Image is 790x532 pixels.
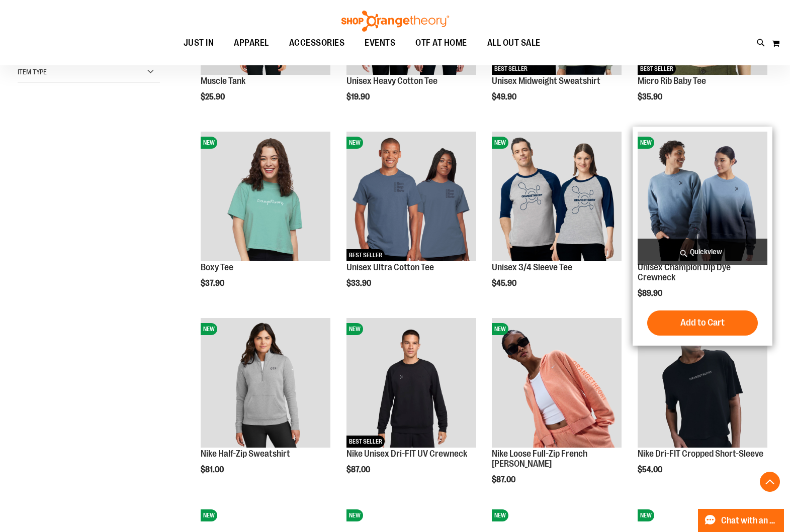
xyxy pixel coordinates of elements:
[638,318,767,448] img: Nike Dri-FIT Cropped Short-Sleeve
[638,92,664,101] span: $35.90
[638,239,767,265] a: Quickview
[196,313,335,500] div: product
[487,32,541,54] span: ALL OUT SALE
[346,249,385,261] span: BEST SELLER
[492,509,508,521] span: NEW
[638,76,706,86] a: Micro Rib Baby Tee
[492,63,530,75] span: BEST SELLER
[201,318,330,448] img: Nike Half-Zip Sweatshirt
[492,132,622,263] a: Unisex 3/4 Sleeve TeeNEW
[638,132,767,261] img: Unisex Champion Dip Dye Crewneck
[346,509,363,521] span: NEW
[365,32,395,54] span: EVENTS
[346,76,437,86] a: Unisex Heavy Cotton Tee
[234,32,269,54] span: APPAREL
[492,323,508,335] span: NEW
[346,318,476,449] a: Nike Unisex Dri-FIT UV CrewneckNEWBEST SELLER
[201,132,330,263] a: Boxy TeeNEW
[346,279,373,288] span: $33.90
[346,262,434,272] a: Unisex Ultra Cotton Tee
[638,262,731,282] a: Unisex Champion Dip Dye Crewneck
[201,137,217,149] span: NEW
[487,127,627,313] div: product
[760,472,780,492] button: Back To Top
[341,313,481,500] div: product
[201,132,330,261] img: Boxy Tee
[346,92,371,101] span: $19.90
[492,279,518,288] span: $45.90
[184,32,214,54] span: JUST IN
[415,32,467,54] span: OTF AT HOME
[492,475,517,484] span: $87.00
[196,127,335,313] div: product
[340,11,451,32] img: Shop Orangetheory
[492,76,600,86] a: Unisex Midweight Sweatshirt
[346,323,363,335] span: NEW
[487,313,627,510] div: product
[346,318,476,448] img: Nike Unisex Dri-FIT UV Crewneck
[201,92,226,101] span: $25.90
[647,310,758,336] button: Add to Cart
[289,32,345,54] span: ACCESSORIES
[201,279,226,288] span: $37.90
[201,465,225,474] span: $81.00
[201,76,245,86] a: Muscle Tank
[346,449,467,459] a: Nike Unisex Dri-FIT UV Crewneck
[346,132,476,261] img: Unisex Ultra Cotton Tee
[638,63,676,75] span: BEST SELLER
[346,137,363,149] span: NEW
[492,132,622,261] img: Unisex 3/4 Sleeve Tee
[638,318,767,449] a: Nike Dri-FIT Cropped Short-SleeveNEW
[638,132,767,263] a: Unisex Champion Dip Dye CrewneckNEW
[633,127,772,346] div: product
[492,137,508,149] span: NEW
[341,127,481,313] div: product
[346,132,476,263] a: Unisex Ultra Cotton TeeNEWBEST SELLER
[492,449,587,469] a: Nike Loose Full-Zip French [PERSON_NAME]
[492,318,622,449] a: Nike Loose Full-Zip French Terry HoodieNEW
[18,68,47,76] span: Item Type
[346,436,385,448] span: BEST SELLER
[680,317,725,328] span: Add to Cart
[492,318,622,448] img: Nike Loose Full-Zip French Terry Hoodie
[638,509,654,521] span: NEW
[201,262,233,272] a: Boxy Tee
[201,323,217,335] span: NEW
[698,509,784,532] button: Chat with an Expert
[638,449,763,459] a: Nike Dri-FIT Cropped Short-Sleeve
[638,137,654,149] span: NEW
[638,465,664,474] span: $54.00
[721,516,778,525] span: Chat with an Expert
[201,509,217,521] span: NEW
[633,313,772,500] div: product
[492,92,518,101] span: $49.90
[492,262,572,272] a: Unisex 3/4 Sleeve Tee
[346,465,372,474] span: $87.00
[201,318,330,449] a: Nike Half-Zip SweatshirtNEW
[201,449,290,459] a: Nike Half-Zip Sweatshirt
[638,289,664,298] span: $89.90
